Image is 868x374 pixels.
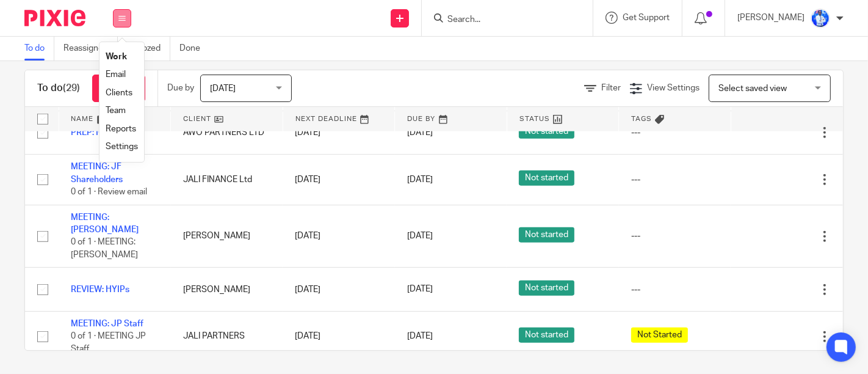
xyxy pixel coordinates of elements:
[127,37,170,61] a: Snoozed
[631,230,719,242] div: ---
[407,285,433,294] span: [DATE]
[718,84,787,93] span: Select saved view
[647,84,700,92] span: View Settings
[167,82,194,94] p: Due by
[37,82,80,95] h1: To do
[71,332,146,353] span: 0 of 1 · MEETING JP Staff
[71,238,138,260] span: 0 of 1 · MEETING: [PERSON_NAME]
[283,311,395,361] td: [DATE]
[106,53,127,61] a: Work
[519,227,574,243] span: Not started
[71,213,139,234] a: MEETING: [PERSON_NAME]
[71,188,147,196] span: 0 of 1 · Review email
[631,328,688,343] span: Not Started
[171,155,283,205] td: JALI FINANCE Ltd
[71,128,145,137] a: PREP: ICPAR Panel
[63,83,80,93] span: (29)
[631,127,719,139] div: ---
[737,12,805,24] p: [PERSON_NAME]
[24,10,85,26] img: Pixie
[623,13,670,22] span: Get Support
[407,175,433,184] span: [DATE]
[601,84,621,92] span: Filter
[106,106,126,115] a: Team
[179,37,209,61] a: Done
[171,268,283,311] td: [PERSON_NAME]
[71,285,129,294] a: REVIEW: HYIPs
[24,37,54,61] a: To do
[171,311,283,361] td: JALI PARTNERS
[71,163,123,183] a: MEETING: JF Shareholders
[283,268,395,311] td: [DATE]
[283,205,395,268] td: [DATE]
[446,15,556,26] input: Search
[631,284,719,296] div: ---
[63,37,118,61] a: Reassigned
[519,280,574,296] span: Not started
[106,89,132,97] a: Clients
[407,332,433,341] span: [DATE]
[171,205,283,268] td: [PERSON_NAME]
[283,155,395,205] td: [DATE]
[106,125,136,133] a: Reports
[407,128,433,137] span: [DATE]
[71,320,143,328] a: MEETING: JP Staff
[210,84,236,93] span: [DATE]
[171,111,283,155] td: AWO PARTNERS LTD
[631,174,719,186] div: ---
[106,70,126,79] a: Email
[631,116,652,122] span: Tags
[106,142,138,151] a: Settings
[92,75,145,102] a: + Add task
[519,328,574,343] span: Not started
[811,9,830,28] img: WhatsApp%20Image%202022-01-17%20at%2010.26.43%20PM.jpeg
[519,170,574,186] span: Not started
[283,111,395,155] td: [DATE]
[407,232,433,241] span: [DATE]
